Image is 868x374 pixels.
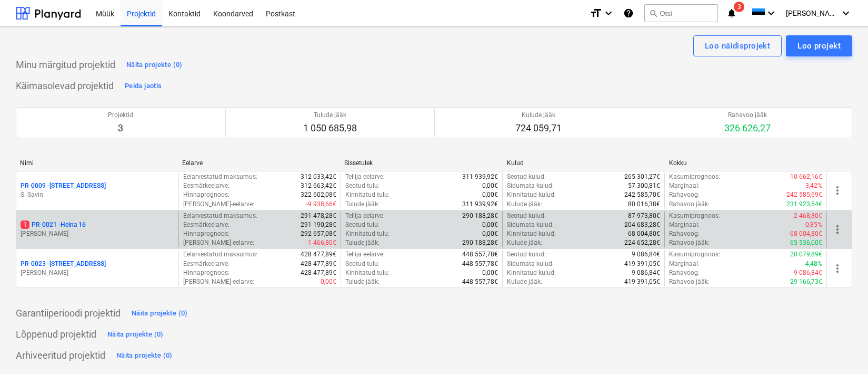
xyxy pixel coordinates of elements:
[345,229,390,238] p: Kinnitatud tulu :
[482,268,498,277] p: 0,00€
[669,190,700,199] p: Rahavoog :
[107,329,164,341] div: Näita projekte (0)
[345,277,380,286] p: Tulude jääk :
[669,260,700,268] p: Marginaal :
[345,268,390,277] p: Kinnitatud tulu :
[624,238,660,247] p: 224 652,28€
[108,122,133,135] p: 3
[786,35,852,56] button: Loo projekt
[21,268,174,277] p: [PERSON_NAME]
[482,220,498,229] p: 0,00€
[804,220,822,229] p: -0,85%
[507,229,556,238] p: Kinnitatud kulud :
[105,326,166,343] button: Näita projekte (0)
[108,111,133,120] p: Projektid
[789,172,822,181] p: -10 662,16€
[669,220,700,229] p: Marginaal :
[669,277,710,286] p: Rahavoo jääk :
[790,250,822,259] p: 20 079,89€
[507,200,542,209] p: Kulude jääk :
[705,39,770,53] div: Loo näidisprojekt
[16,307,121,320] p: Garantiiperioodi projektid
[345,220,380,229] p: Seotud tulu :
[815,323,868,374] iframe: Chat Widget
[21,220,174,238] div: 1PR-0021 -Heina 16[PERSON_NAME]
[482,181,498,190] p: 0,00€
[21,181,106,190] p: PR-0009 - [STREET_ADDRESS]
[669,212,720,220] p: Kasumiprognoos :
[183,268,230,277] p: Hinnaprognoos :
[632,268,660,277] p: 9 086,84€
[345,250,385,259] p: Tellija eelarve :
[303,122,357,135] p: 1 050 685,98
[831,262,844,275] span: more_vert
[129,305,191,322] button: Näita projekte (0)
[345,212,385,220] p: Tellija eelarve :
[321,277,336,286] p: 0,00€
[507,190,556,199] p: Kinnitatud kulud :
[182,159,336,167] div: Eelarve
[21,190,174,199] p: S. Savin
[462,277,498,286] p: 448 557,78€
[507,260,554,268] p: Sidumata kulud :
[462,200,498,209] p: 311 939,92€
[125,80,162,92] div: Peida jaotis
[507,268,556,277] p: Kinnitatud kulud :
[21,260,106,268] p: PR-0023 - [STREET_ADDRESS]
[462,260,498,268] p: 448 557,78€
[183,190,230,199] p: Hinnaprognoos :
[669,250,720,259] p: Kasumiprognoos :
[507,181,554,190] p: Sidumata kulud :
[462,238,498,247] p: 290 188,28€
[345,238,380,247] p: Tulude jääk :
[669,268,700,277] p: Rahavoog :
[345,200,380,209] p: Tulude jääk :
[183,238,254,247] p: [PERSON_NAME]-eelarve :
[482,190,498,199] p: 0,00€
[790,277,822,286] p: 29 166,73€
[301,220,336,229] p: 291 190,28€
[507,277,542,286] p: Kulude jääk :
[126,59,183,71] div: Näita projekte (0)
[301,172,336,181] p: 312 033,42€
[301,250,336,259] p: 428 477,89€
[507,212,546,220] p: Seotud kulud :
[624,220,660,229] p: 204 683,28€
[507,238,542,247] p: Kulude jääk :
[303,111,357,120] p: Tulude jääk
[183,250,257,259] p: Eelarvestatud maksumus :
[301,181,336,190] p: 312 663,42€
[16,328,96,341] p: Lõppenud projektid
[132,308,188,320] div: Näita projekte (0)
[345,260,380,268] p: Seotud tulu :
[628,200,660,209] p: 80 016,38€
[724,122,771,135] p: 326 626,27
[20,159,174,167] div: Nimi
[669,181,700,190] p: Marginaal :
[628,229,660,238] p: 68 004,80€
[624,277,660,286] p: 419 391,05€
[669,172,720,181] p: Kasumiprognoos :
[21,220,29,229] span: 1
[507,250,546,259] p: Seotud kulud :
[482,229,498,238] p: 0,00€
[792,268,822,277] p: -9 086,84€
[515,111,562,120] p: Kulude jääk
[16,80,114,92] p: Käimasolevad projektid
[116,350,173,362] div: Näita projekte (0)
[515,122,562,135] p: 724 059,71
[628,212,660,220] p: 87 973,80€
[301,260,336,268] p: 428 477,89€
[183,220,230,229] p: Eesmärkeelarve :
[183,229,230,238] p: Hinnaprognoos :
[301,212,336,220] p: 291 478,28€
[724,111,771,120] p: Rahavoo jääk
[183,172,257,181] p: Eelarvestatud maksumus :
[792,212,822,220] p: -2 468,80€
[183,212,257,220] p: Eelarvestatud maksumus :
[306,238,336,247] p: -1 466,80€
[786,200,822,209] p: 231 923,54€
[624,260,660,268] p: 419 391,05€
[785,190,822,199] p: -242 585,69€
[462,212,498,220] p: 290 188,28€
